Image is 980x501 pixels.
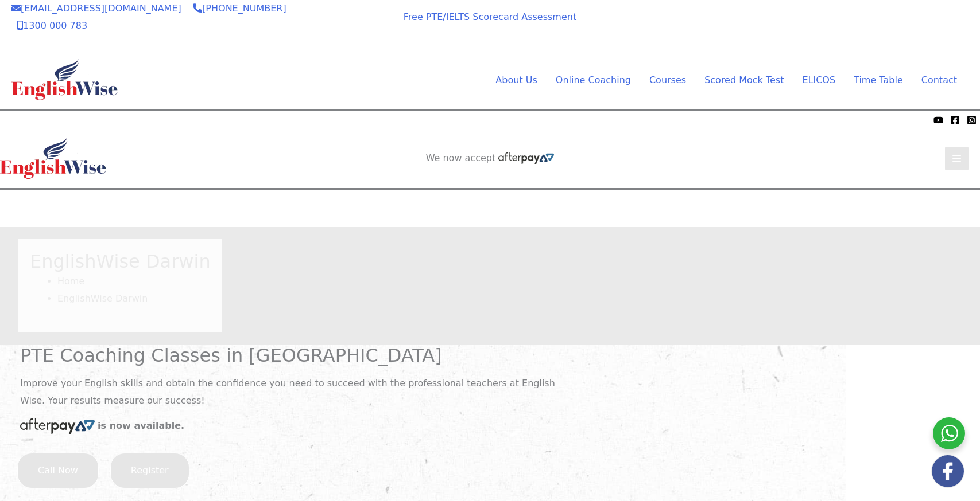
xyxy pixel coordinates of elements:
span: Scored Mock Test [704,75,784,85]
nav: Breadcrumbs [30,273,211,307]
p: Improve your English skills and obtain the confidence you need to succeed with the professional t... [20,375,561,409]
img: Afterpay-Logo [69,117,101,123]
h1: PTE Coaching Classes in [GEOGRAPHIC_DATA] [20,345,561,366]
span: Online Coaching [556,75,631,85]
a: YouTube [933,115,943,125]
span: Contact [921,75,957,85]
span: ELICOS [802,75,835,85]
aside: Header Widget 1 [768,6,969,44]
h1: EnglishWise Darwin [30,250,211,272]
span: Time Table [854,75,903,85]
img: Afterpay-Logo [498,152,554,164]
b: is now available. [98,420,184,431]
button: Register [110,453,189,488]
a: Home [57,276,84,287]
a: [EMAIL_ADDRESS][DOMAIN_NAME] [11,3,181,14]
span: About Us [495,75,537,85]
a: AI SCORED PTE SOFTWARE REGISTER FOR FREE SOFTWARE TRIAL [780,15,957,38]
button: Call Now [17,453,99,488]
nav: Site Navigation: Main Menu [468,72,957,89]
img: white-facebook.png [932,455,964,487]
a: AI SCORED PTE SOFTWARE REGISTER FOR FREE SOFTWARE TRIAL [402,199,579,222]
a: Call Now [17,465,99,476]
a: Register [110,465,189,476]
aside: Header Widget 1 [390,190,591,227]
img: Afterpay-Logo [321,28,353,34]
a: Online CoachingMenu Toggle [547,72,640,89]
a: CoursesMenu Toggle [640,72,695,89]
a: Time TableMenu Toggle [845,72,912,89]
a: 1300 000 783 [17,20,87,31]
a: Instagram [967,115,977,125]
span: We now accept [6,114,67,126]
img: Afterpay-Logo [20,418,95,434]
a: ELICOS [793,72,845,89]
span: We now accept [426,152,496,164]
span: Courses [649,75,686,85]
aside: Header Widget 2 [420,152,560,165]
span: EnglishWise Darwin [57,293,148,304]
a: Contact [912,72,957,89]
a: About UsMenu Toggle [486,72,546,89]
img: cropped-ew-logo [11,59,118,100]
a: [PHONE_NUMBER] [193,3,286,14]
a: Free PTE/IELTS Scorecard Assessment [404,11,576,22]
span: We now accept [307,14,367,25]
a: Scored Mock TestMenu Toggle [695,72,793,89]
a: Facebook [950,115,960,125]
